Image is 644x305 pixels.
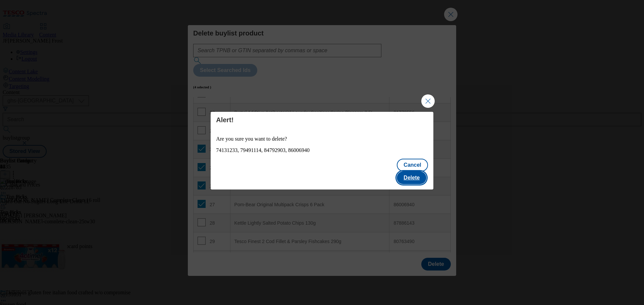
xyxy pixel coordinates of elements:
button: Close Modal [421,94,435,108]
h4: Alert! [216,116,428,124]
div: Modal [211,112,433,189]
button: Delete [397,171,426,184]
div: 74131233, 79491114, 84792903, 86006940 [216,147,428,153]
button: Cancel [397,159,428,171]
p: Are you sure you want to delete? [216,136,428,142]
